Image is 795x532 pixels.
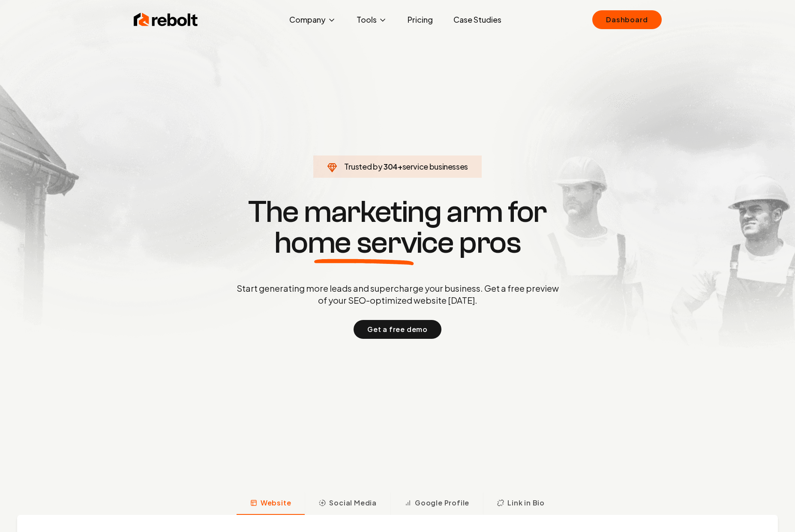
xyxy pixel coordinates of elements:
h1: The marketing arm for pros [192,197,603,258]
span: Website [261,498,291,508]
button: Get a free demo [354,320,441,339]
button: Tools [350,11,394,28]
span: service businesses [402,161,468,171]
button: Link in Bio [483,493,558,515]
span: home service [274,227,454,258]
a: Pricing [401,11,440,28]
span: Social Media [329,498,377,508]
span: Google Profile [415,498,469,508]
img: Rebolt Logo [134,11,198,28]
span: Link in Bio [507,498,545,508]
a: Case Studies [447,11,508,28]
p: Start generating more leads and supercharge your business. Get a free preview of your SEO-optimiz... [235,282,561,306]
button: Website [237,493,305,515]
span: Trusted by [344,161,382,171]
span: 304 [384,161,398,173]
button: Company [282,11,343,28]
button: Google Profile [390,493,483,515]
span: + [398,161,402,171]
a: Dashboard [592,10,661,29]
button: Social Media [305,493,390,515]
